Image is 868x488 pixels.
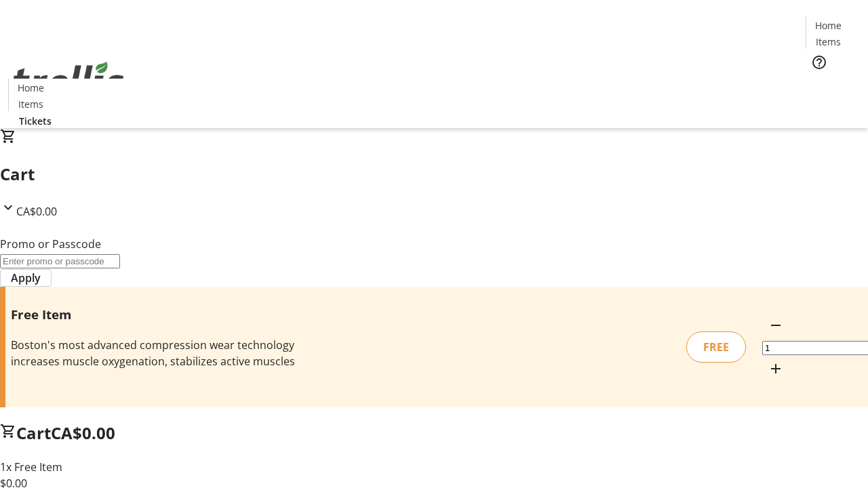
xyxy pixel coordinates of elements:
[815,18,842,33] span: Home
[19,114,52,128] span: Tickets
[16,204,57,219] span: CA$0.00
[762,355,789,382] button: Increment by one
[762,312,789,339] button: Decrement by one
[18,81,44,95] span: Home
[9,97,52,111] a: Items
[8,47,129,115] img: Orient E2E Organization xAzyWartfJ's Logo
[806,35,850,49] a: Items
[18,97,43,111] span: Items
[11,305,307,324] h3: Free Item
[51,422,115,444] span: CA$0.00
[11,337,307,369] div: Boston's most advanced compression wear technology increases muscle oxygenation, stabilizes activ...
[686,331,746,363] div: FREE
[806,49,833,76] button: Help
[816,79,849,93] span: Tickets
[11,270,41,286] span: Apply
[816,35,841,49] span: Items
[9,81,52,95] a: Home
[806,18,850,33] a: Home
[806,79,860,93] a: Tickets
[8,114,62,128] a: Tickets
